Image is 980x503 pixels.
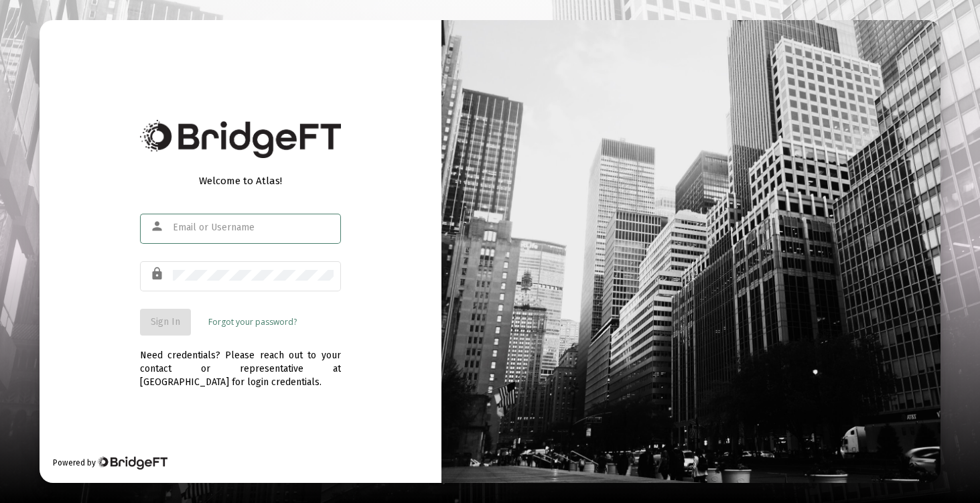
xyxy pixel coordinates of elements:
a: Forgot your password? [208,315,297,329]
span: Sign In [151,316,180,328]
button: Sign In [140,309,191,336]
img: Bridge Financial Technology Logo [97,456,167,470]
img: Bridge Financial Technology Logo [140,120,341,158]
div: Welcome to Atlas! [140,174,341,188]
input: Email or Username [173,222,334,233]
mat-icon: person [150,218,166,234]
div: Powered by [53,456,167,470]
div: Need credentials? Please reach out to your contact or representative at [GEOGRAPHIC_DATA] for log... [140,336,341,389]
mat-icon: lock [150,266,166,282]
